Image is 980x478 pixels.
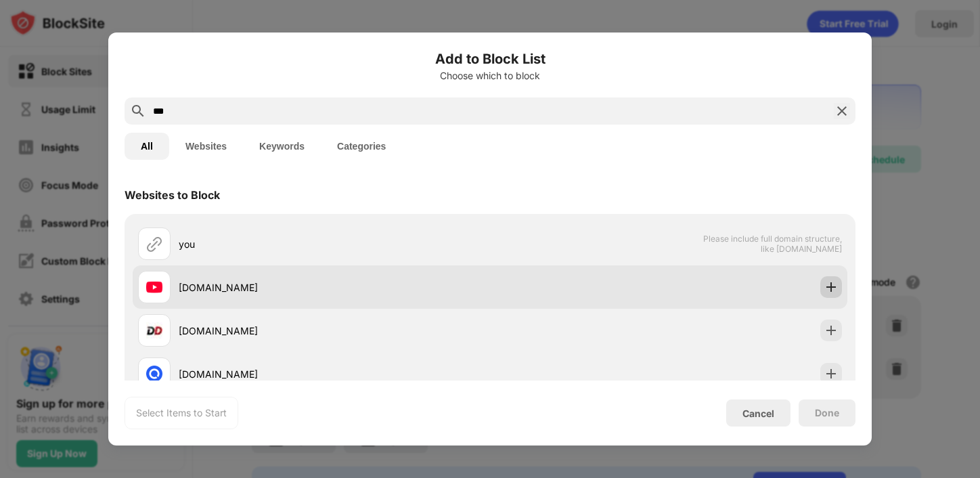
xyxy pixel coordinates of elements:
[146,366,162,382] img: favicons
[125,70,855,81] div: Choose which to block
[815,408,839,418] div: Done
[703,234,842,254] span: Please include full domain structure, like [DOMAIN_NAME]
[742,408,774,419] div: Cancel
[321,133,402,160] button: Categories
[179,237,490,251] div: you
[130,103,146,119] img: search.svg
[834,103,850,119] img: search-close
[146,322,162,339] img: favicons
[179,324,490,338] div: [DOMAIN_NAME]
[125,133,169,160] button: All
[125,188,220,202] div: Websites to Block
[179,280,490,295] div: [DOMAIN_NAME]
[169,133,243,160] button: Websites
[146,236,162,252] img: url.svg
[243,133,321,160] button: Keywords
[179,367,490,381] div: [DOMAIN_NAME]
[125,49,855,69] h6: Add to Block List
[136,406,227,420] div: Select Items to Start
[146,279,162,295] img: favicons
